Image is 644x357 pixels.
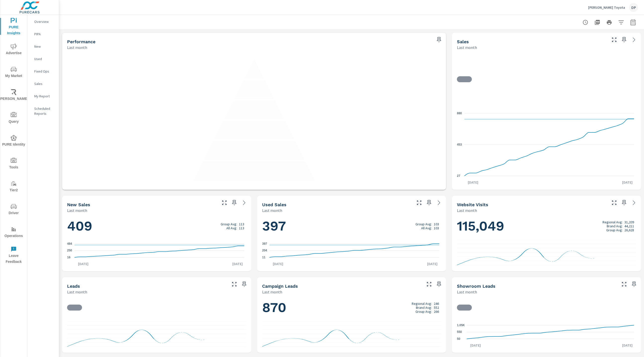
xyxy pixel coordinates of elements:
p: All Avg: [226,226,237,230]
span: Operations [2,226,26,239]
span: My Market [2,66,26,79]
p: [DATE] [269,261,287,266]
h5: Performance [67,39,95,44]
a: See more details in report [435,199,443,207]
text: 880 [457,112,462,115]
span: Save this to your personalized report [240,280,248,288]
span: Driver [2,203,26,216]
p: New [34,44,55,49]
button: Make Fullscreen [425,280,433,288]
span: Save this to your personalized report [620,36,628,44]
p: 103 [434,222,439,226]
p: All Avg: [421,226,432,230]
text: 550 [457,330,462,334]
h5: Sales [457,39,469,44]
p: Last month [67,44,87,50]
span: Save this to your personalized report [230,199,238,207]
button: Make Fullscreen [610,199,618,207]
span: PURE Identity [2,135,26,148]
p: Last month [262,207,282,213]
text: 250 [67,249,72,252]
div: Fixed Ops [27,68,59,75]
h5: Campaign Leads [262,283,298,289]
p: [DATE] [75,261,92,266]
h1: 397 [262,218,441,235]
button: Make Fullscreen [230,280,238,288]
h5: New Sales [67,202,90,207]
p: [DATE] [619,180,636,185]
p: Brand Avg: [416,306,432,310]
div: nav menu [0,15,27,266]
p: PIPA [34,32,55,37]
div: Sales [27,80,59,87]
p: 246 [434,302,439,306]
text: 204 [262,249,267,252]
button: Make Fullscreen [620,280,628,288]
text: 11 [262,256,266,259]
span: [PERSON_NAME] [2,89,26,102]
p: 31,209 [624,220,634,224]
p: [DATE] [229,261,246,266]
p: Last month [67,289,87,295]
p: 266 [434,310,439,314]
p: Group Avg: [606,228,623,232]
span: PURE Insights [2,18,26,36]
p: Group Avg: [415,222,432,226]
p: Sales [34,81,55,86]
span: Leave Feedback [2,246,26,265]
p: 113 [239,222,244,226]
a: See more details in report [240,199,248,207]
p: [DATE] [467,343,484,348]
p: Last month [457,207,477,213]
p: Fixed Ops [34,69,55,74]
p: 103 [434,226,439,230]
p: [DATE] [619,343,636,348]
span: Tools [2,158,26,170]
span: Save this to your personalized report [435,280,443,288]
button: Make Fullscreen [415,199,423,207]
p: My Report [34,94,55,99]
p: 552 [434,306,439,310]
p: Overview [34,19,55,24]
button: Make Fullscreen [220,199,228,207]
div: New [27,43,59,50]
p: Regional Avg: [412,302,432,306]
h5: Website Visits [457,202,488,207]
p: Regional Avg: [603,220,623,224]
span: Save this to your personalized report [620,199,628,207]
text: 50 [457,337,460,341]
p: [PERSON_NAME] Toyota [588,5,625,10]
h5: Used Sales [262,202,286,207]
span: Tier2 [2,181,26,193]
h5: Leads [67,283,80,289]
div: PIPA [27,30,59,38]
span: Query [2,112,26,125]
h1: 870 [262,299,441,316]
span: Save this to your personalized report [435,36,443,44]
div: Used [27,55,59,63]
div: DP [629,3,638,12]
p: Last month [457,44,477,50]
a: See more details in report [630,199,638,207]
a: See more details in report [630,36,638,44]
p: [DATE] [464,180,482,185]
p: Last month [67,207,87,213]
p: Last month [262,289,282,295]
text: 397 [262,242,267,245]
text: 453 [457,143,462,146]
text: 484 [67,242,72,245]
p: Group Avg: [415,310,432,314]
p: Group Avg: [221,222,237,226]
p: 113 [239,226,244,230]
span: Save this to your personalized report [630,280,638,288]
text: 1.05K [457,323,465,327]
div: My Report [27,92,59,100]
p: Brand Avg: [607,224,623,228]
p: [DATE] [424,261,441,266]
text: 16 [67,256,71,259]
span: Save this to your personalized report [425,199,433,207]
h1: 115,049 [457,218,636,235]
p: Scheduled Reports [34,106,55,116]
div: Overview [27,18,59,25]
p: Used [34,56,55,61]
